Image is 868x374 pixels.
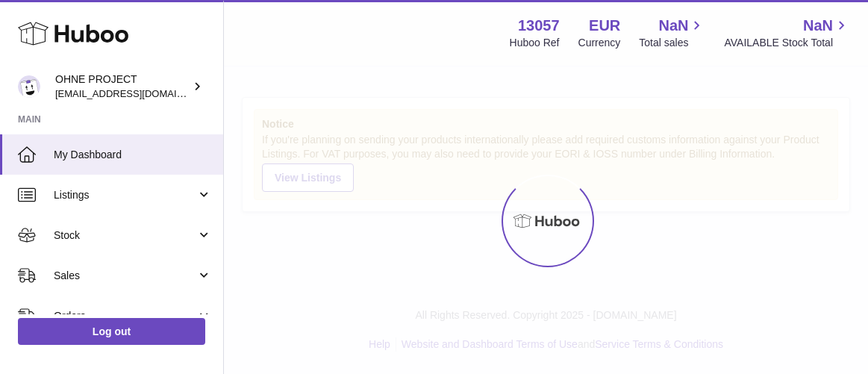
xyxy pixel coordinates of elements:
[55,72,190,101] div: OHNE PROJECT
[724,36,850,50] span: AVAILABLE Stock Total
[54,148,212,162] span: My Dashboard
[55,87,219,99] span: [EMAIL_ADDRESS][DOMAIN_NAME]
[18,75,40,98] img: internalAdmin-13057@internal.huboo.com
[510,36,560,50] div: Huboo Ref
[803,16,833,36] span: NaN
[589,16,620,36] strong: EUR
[54,188,196,202] span: Listings
[54,228,196,243] span: Stock
[724,16,850,50] a: NaN AVAILABLE Stock Total
[54,309,196,323] span: Orders
[18,318,205,345] a: Log out
[658,16,688,36] span: NaN
[54,269,196,283] span: Sales
[639,16,705,50] a: NaN Total sales
[578,36,621,50] div: Currency
[639,36,705,50] span: Total sales
[518,16,560,36] strong: 13057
